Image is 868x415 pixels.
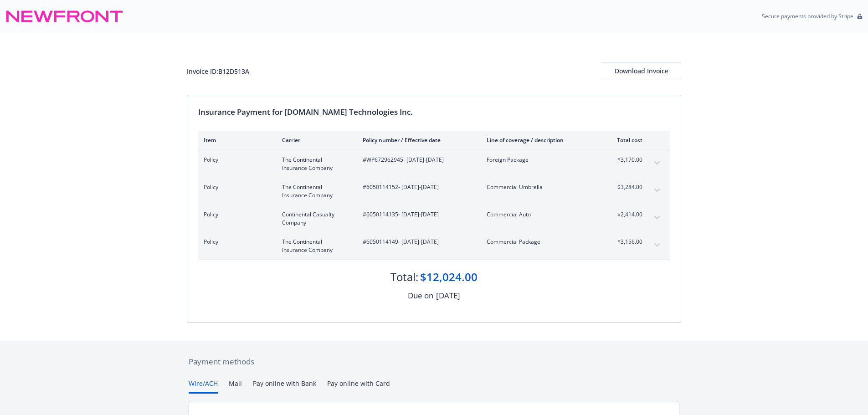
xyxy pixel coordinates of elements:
[650,183,664,198] button: expand content
[363,183,472,191] span: #6050114152 - [DATE]-[DATE]
[608,156,642,164] span: $3,170.00
[282,136,348,144] div: Carrier
[487,238,594,246] span: Commercial Package
[436,290,460,302] div: [DATE]
[282,210,348,227] span: Continental Casualty Company
[363,210,472,219] span: #6050114135 - [DATE]-[DATE]
[390,269,418,285] div: Total:
[282,156,348,172] span: The Continental Insurance Company
[420,269,478,285] div: $12,024.00
[189,356,679,368] div: Payment methods
[187,67,249,76] div: Invoice ID: B12D513A
[204,183,267,191] span: Policy
[650,238,664,252] button: expand content
[762,12,853,20] p: Secure payments provided by Stripe
[229,379,242,394] button: Mail
[198,178,670,205] div: PolicyThe Continental Insurance Company#6050114152- [DATE]-[DATE]Commercial Umbrella$3,284.00expa...
[487,210,594,219] span: Commercial Auto
[408,290,433,302] div: Due on
[327,379,390,394] button: Pay online with Card
[204,136,267,144] div: Item
[487,183,594,191] span: Commercial Umbrella
[189,379,218,394] button: Wire/ACH
[253,379,316,394] button: Pay online with Bank
[487,156,594,164] span: Foreign Package
[608,136,642,144] div: Total cost
[198,106,670,118] div: Insurance Payment for [DOMAIN_NAME] Technologies Inc.
[608,210,642,219] span: $2,414.00
[608,238,642,246] span: $3,156.00
[601,62,681,80] button: Download Invoice
[204,156,267,164] span: Policy
[198,205,670,232] div: PolicyContinental Casualty Company#6050114135- [DATE]-[DATE]Commercial Auto$2,414.00expand content
[363,238,472,246] span: #6050114149 - [DATE]-[DATE]
[282,238,348,254] span: The Continental Insurance Company
[363,136,472,144] div: Policy number / Effective date
[282,183,348,200] span: The Continental Insurance Company
[650,156,664,170] button: expand content
[601,62,681,80] div: Download Invoice
[363,156,472,164] span: #WP672962945 - [DATE]-[DATE]
[198,150,670,178] div: PolicyThe Continental Insurance Company#WP672962945- [DATE]-[DATE]Foreign Package$3,170.00expand ...
[204,238,267,246] span: Policy
[650,210,664,225] button: expand content
[608,183,642,191] span: $3,284.00
[204,210,267,219] span: Policy
[198,232,670,260] div: PolicyThe Continental Insurance Company#6050114149- [DATE]-[DATE]Commercial Package$3,156.00expan...
[487,136,594,144] div: Line of coverage / description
